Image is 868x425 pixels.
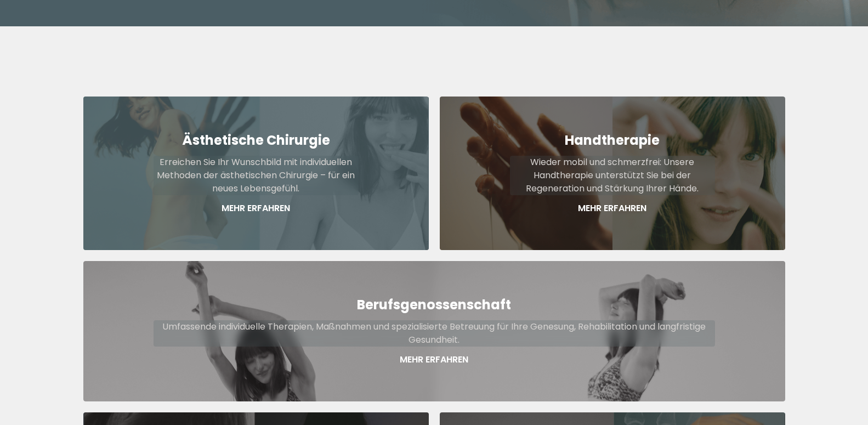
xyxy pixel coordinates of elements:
strong: Berufsgenossenschaft [357,296,511,314]
p: Mehr Erfahren [154,353,715,366]
p: Mehr Erfahren [154,202,359,215]
strong: Ästhetische Chirurgie [182,131,330,149]
p: Mehr Erfahren [510,202,715,215]
p: Erreichen Sie Ihr Wunschbild mit individuellen Methoden der ästhetischen Chirurgie – für ein neue... [154,156,359,195]
a: HandtherapieWieder mobil und schmerzfrei: Unsere Handtherapie unterstützt Sie bei der Regeneratio... [440,97,785,250]
a: BerufsgenossenschaftUmfassende individuelle Therapien, Maßnahmen und spezialisierte Betreuung für... [83,261,785,401]
a: Ästhetische ChirurgieErreichen Sie Ihr Wunschbild mit individuellen Methoden der ästhetischen Chi... [83,97,429,250]
p: Wieder mobil und schmerzfrei: Unsere Handtherapie unterstützt Sie bei der Regeneration und Stärku... [510,156,715,195]
p: Umfassende individuelle Therapien, Maßnahmen und spezialisierte Betreuung für Ihre Genesung, Reha... [154,320,715,347]
strong: Handtherapie [565,131,660,149]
